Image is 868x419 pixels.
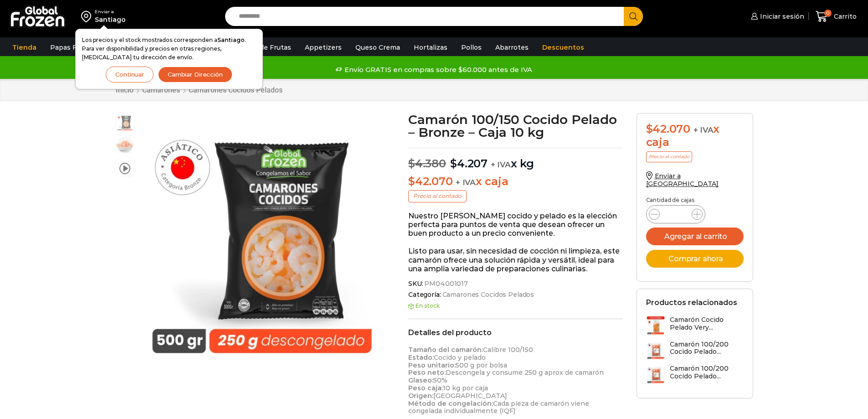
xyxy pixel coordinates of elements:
[457,39,486,56] a: Pollos
[832,12,857,21] span: Carrito
[670,316,744,331] h3: Camarón Cocido Pelado Very...
[646,122,653,135] span: $
[408,328,623,337] h2: Detalles del producto
[82,36,256,62] p: Los precios y el stock mostrados corresponden a . Para ver disponibilidad y precios en otras regi...
[116,114,134,132] span: Camarón 100/150 Cocido Pelado
[646,172,719,188] a: Enviar a [GEOGRAPHIC_DATA]
[115,86,134,94] a: Inicio
[646,316,744,336] a: Camarón Cocido Pelado Very...
[624,7,643,26] button: Search button
[408,353,434,362] strong: Estado:
[408,175,623,188] p: x caja
[423,280,468,288] span: PM04001017
[824,10,832,17] span: 0
[646,123,744,149] div: x caja
[408,346,623,415] p: Calibre 100/150 Cocido y pelado 500 g por bolsa Descongela y consume 250 g aprox de camarón 50% 1...
[538,39,589,56] a: Descuentos
[8,39,41,56] a: Tienda
[139,113,389,363] img: Camarón 100/150 Cocido Pelado
[441,291,534,299] a: Camarones Cocidos Pelados
[408,399,493,408] strong: Método de congelación:
[491,39,533,56] a: Abarrotes
[670,341,744,356] h3: Camarón 100/200 Cocido Pelado...
[409,39,452,56] a: Hortalizas
[408,303,623,309] p: En stock
[115,86,283,94] nav: Breadcrumb
[408,361,456,369] strong: Peso unitario:
[106,67,154,83] button: Continuar
[646,341,744,360] a: Camarón 100/200 Cocido Pelado...
[408,368,446,377] strong: Peso neto:
[646,197,744,203] p: Cantidad de cajas
[351,39,405,56] a: Queso Crema
[408,376,433,384] strong: Glaseo:
[408,392,433,400] strong: Origen:
[408,175,415,188] span: $
[408,384,443,392] strong: Peso caja:
[646,250,744,268] button: Comprar ahora
[670,365,744,380] h3: Camarón 100/200 Cocido Pelado...
[646,122,690,135] bdi: 42.070
[408,247,623,273] p: Listo para usar, sin necesidad de cocción ni limpieza, este camarón ofrece una solución rápida y ...
[491,160,511,169] span: + IVA
[813,6,859,27] a: 0 Carrito
[450,157,488,170] bdi: 4.207
[234,39,296,56] a: Pulpa de Frutas
[81,9,95,24] img: address-field-icon.svg
[408,280,623,288] span: SKU:
[188,86,283,94] a: Camarones Cocidos Pelados
[95,9,126,15] div: Enviar a
[646,151,692,162] p: Precio al contado
[408,212,623,238] p: Nuestro [PERSON_NAME] cocido y pelado es la elección perfecta para puntos de venta que desean ofr...
[46,39,96,56] a: Papas Fritas
[408,175,452,188] bdi: 42.070
[408,190,467,202] p: Precio al contado
[408,157,415,170] span: $
[158,67,232,83] button: Cambiar Dirección
[300,39,346,56] a: Appetizers
[693,125,714,134] span: + IVA
[456,178,476,187] span: + IVA
[749,7,804,26] a: Iniciar sesión
[408,157,446,170] bdi: 4.380
[116,136,134,154] span: 100-150
[450,157,457,170] span: $
[95,15,126,24] div: Santiago
[408,113,623,139] h1: Camarón 100/150 Cocido Pelado – Bronze – Caja 10 kg
[667,208,684,221] input: Product quantity
[408,148,623,171] p: x kg
[646,228,744,245] button: Agregar al carrito
[758,12,804,21] span: Iniciar sesión
[408,291,623,299] span: Categoría:
[139,113,389,363] div: 1 / 3
[217,36,245,43] strong: Santiago
[142,86,180,94] a: Camarones
[646,298,737,307] h2: Productos relacionados
[408,346,483,354] strong: Tamaño del camarón:
[646,365,744,384] a: Camarón 100/200 Cocido Pelado...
